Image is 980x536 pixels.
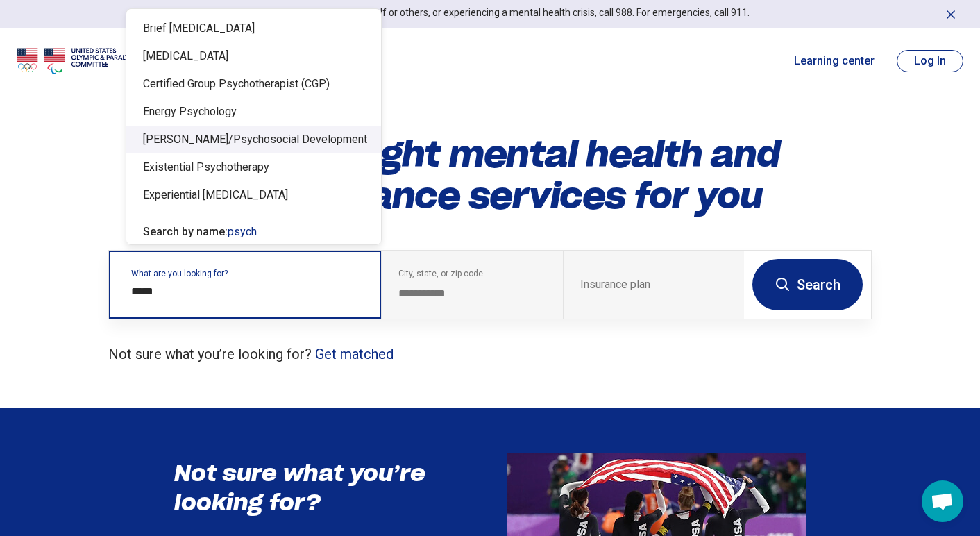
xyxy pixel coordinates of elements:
button: Dismiss [944,6,958,22]
h1: Find the right mental health and performance services for you [108,133,872,217]
a: Learning center [794,53,875,69]
div: [PERSON_NAME]/Psychosocial Development [126,126,381,153]
button: Log In [897,50,963,72]
h3: Not sure what you’re looking for? [174,459,452,517]
div: Open chat [922,480,963,522]
p: Not sure what you’re looking for? [108,344,872,364]
img: USOPC [17,44,144,78]
div: Existential Psychotherapy [126,153,381,181]
a: Get matched [315,346,394,362]
div: Experiential [MEDICAL_DATA] [126,181,381,209]
div: Energy Psychology [126,98,381,126]
label: What are you looking for? [131,269,364,278]
span: psych [228,225,257,238]
button: Search [752,259,863,310]
div: Suggestions [126,9,381,251]
div: Certified Group Psychotherapist (CGP) [126,70,381,98]
div: [MEDICAL_DATA] [126,42,381,70]
span: Search by name: [143,225,228,238]
div: Brief [MEDICAL_DATA] [126,15,381,42]
p: If you are at risk of harming yourself or others, or experiencing a mental health crisis, call 98... [228,6,750,20]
